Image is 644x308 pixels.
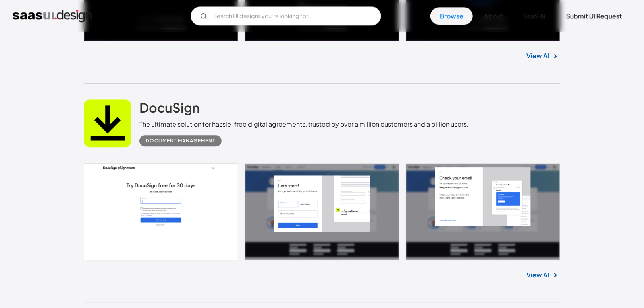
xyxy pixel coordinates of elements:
[13,10,92,22] a: home
[139,99,200,115] h2: DocuSign
[430,7,473,25] a: Browse
[474,7,512,25] a: About
[526,270,551,280] a: View All
[146,136,215,146] div: Document Management
[526,51,551,60] a: View All
[139,119,469,129] div: The ultimate solution for hassle-free digital agreements, trusted by over a million customers and...
[191,6,381,25] form: Email Form
[514,7,555,25] a: SaaS Ai
[139,99,200,119] a: DocuSign
[557,7,631,25] a: Submit UI Request
[191,6,381,25] input: Search UI designs you're looking for...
